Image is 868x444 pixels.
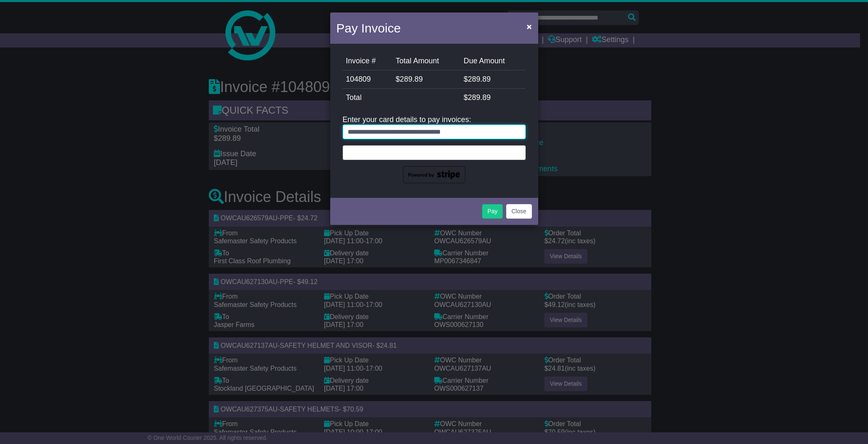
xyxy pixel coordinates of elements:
[348,148,520,155] iframe: Secure card payment input frame
[343,89,460,107] td: Total
[468,75,491,83] span: 289.89
[506,204,532,219] button: Close
[460,52,526,70] td: Due Amount
[460,70,526,89] td: $
[343,115,526,183] div: Enter your card details to pay invoices:
[343,70,393,89] td: 104809
[400,75,423,83] span: 289.89
[336,19,401,37] h4: Pay Invoice
[527,22,532,31] span: ×
[460,89,526,107] td: $
[522,18,536,35] button: Close
[482,204,503,219] button: Pay
[468,93,491,102] span: 289.89
[343,52,393,70] td: Invoice #
[403,166,465,184] img: powered-by-stripe.png
[392,70,460,89] td: $
[392,52,460,70] td: Total Amount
